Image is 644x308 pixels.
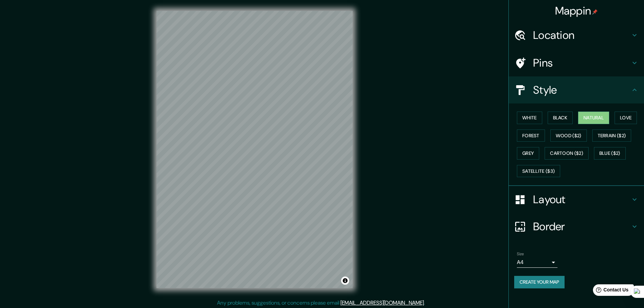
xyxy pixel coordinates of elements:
button: Wood ($2) [550,129,587,142]
button: Black [548,112,573,124]
button: Terrain ($2) [592,129,631,142]
canvas: Map [157,11,353,288]
div: . [425,299,426,307]
div: Style [509,76,644,103]
button: Toggle attribution [341,277,349,285]
p: Any problems, suggestions, or concerns please email . [217,299,425,307]
button: Satellite ($3) [517,165,560,177]
h4: Location [533,28,630,42]
h4: Border [533,220,630,233]
div: A4 [517,257,557,268]
h4: Mappin [555,4,598,18]
button: Grey [517,147,539,160]
div: . [426,299,427,307]
h4: Style [533,83,630,97]
div: Location [509,22,644,49]
button: Create your map [514,276,565,288]
h4: Layout [533,193,630,206]
img: pin-icon.png [592,9,598,15]
div: Layout [509,186,644,213]
a: [EMAIL_ADDRESS][DOMAIN_NAME] [340,299,424,306]
button: Love [615,112,637,124]
div: Border [509,213,644,240]
iframe: Help widget launcher [584,282,637,301]
button: Natural [578,112,609,124]
h4: Pins [533,56,630,70]
button: White [517,112,542,124]
button: Cartoon ($2) [545,147,589,160]
button: Blue ($2) [594,147,626,160]
button: Forest [517,129,545,142]
div: Pins [509,49,644,76]
label: Size [517,251,524,257]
